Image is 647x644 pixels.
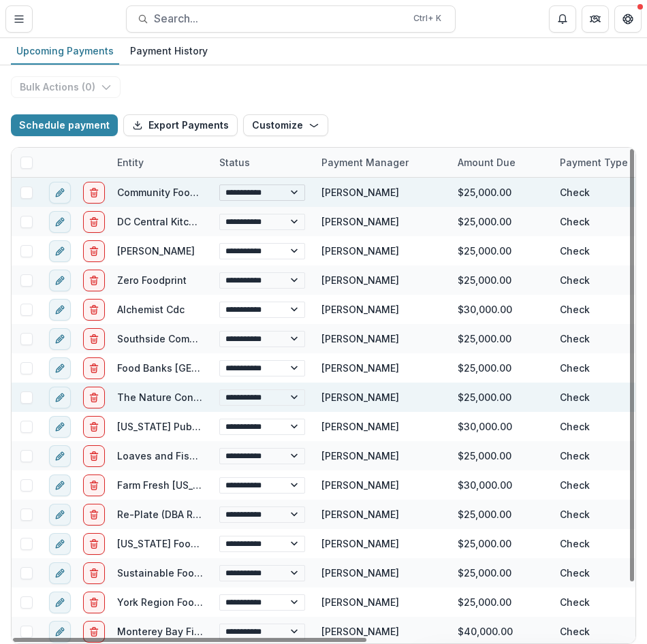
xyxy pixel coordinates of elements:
[49,357,71,379] button: edit
[117,187,471,198] a: Community Food And Agriculture Coalition (DBA Farm Connect [US_STATE])
[83,416,105,438] button: delete
[83,387,105,408] button: delete
[411,11,444,26] div: Ctrl + K
[83,592,105,613] button: delete
[117,626,257,637] a: Monterey Bay Fisheries Trust
[83,270,105,291] button: delete
[449,441,552,470] div: $25,000.00
[117,450,228,462] a: Loaves and Fishes Too
[117,333,275,344] a: Southside Community Land Trust
[449,236,552,265] div: $25,000.00
[449,155,524,170] div: Amount Due
[243,114,328,136] button: Customize
[321,361,399,375] div: [PERSON_NAME]
[49,562,71,584] button: edit
[49,474,71,496] button: edit
[614,5,642,33] button: Get Help
[211,148,313,177] div: Status
[321,332,399,346] div: [PERSON_NAME]
[321,419,399,434] div: [PERSON_NAME]
[117,509,227,520] a: Re-Plate (DBA Replate)
[449,295,552,324] div: $30,000.00
[49,445,71,467] button: edit
[582,5,609,33] button: Partners
[126,5,456,33] button: Search...
[49,240,71,262] button: edit
[117,567,221,579] a: Sustainable Food Lab
[321,478,399,492] div: [PERSON_NAME]
[11,38,119,65] a: Upcoming Payments
[552,155,636,170] div: Payment Type
[109,148,211,177] div: Entity
[5,5,33,33] button: Toggle Menu
[321,566,399,580] div: [PERSON_NAME]
[449,500,552,529] div: $25,000.00
[449,265,552,295] div: $25,000.00
[117,304,185,315] a: Alchemist Cdc
[49,299,71,321] button: edit
[117,274,187,286] a: Zero Foodprint
[549,5,576,33] button: Notifications
[321,507,399,521] div: [PERSON_NAME]
[117,479,226,491] a: Farm Fresh [US_STATE]
[211,155,258,170] div: Status
[449,529,552,558] div: $25,000.00
[49,416,71,438] button: edit
[125,38,213,65] a: Payment History
[117,596,243,608] a: York Region Food Network
[123,114,238,136] button: Export Payments
[83,621,105,643] button: delete
[11,114,118,136] button: Schedule payment
[449,353,552,383] div: $25,000.00
[49,387,71,408] button: edit
[109,155,152,170] div: Entity
[313,148,449,177] div: Payment Manager
[449,178,552,207] div: $25,000.00
[49,328,71,350] button: edit
[449,148,552,177] div: Amount Due
[449,587,552,617] div: $25,000.00
[449,207,552,236] div: $25,000.00
[83,299,105,321] button: delete
[449,412,552,441] div: $30,000.00
[49,621,71,643] button: edit
[83,182,105,204] button: delete
[83,445,105,467] button: delete
[49,270,71,291] button: edit
[321,595,399,609] div: [PERSON_NAME]
[321,536,399,551] div: [PERSON_NAME]
[83,474,105,496] button: delete
[11,41,119,61] div: Upcoming Payments
[321,185,399,199] div: [PERSON_NAME]
[83,328,105,350] button: delete
[321,214,399,229] div: [PERSON_NAME]
[117,391,237,403] a: The Nature Conservancy
[11,76,121,98] button: Bulk Actions (0)
[117,538,267,549] a: [US_STATE] Food Policy Council
[321,624,399,639] div: [PERSON_NAME]
[125,41,213,61] div: Payment History
[321,390,399,404] div: [PERSON_NAME]
[117,216,207,227] a: DC Central Kitchen
[49,504,71,526] button: edit
[117,362,272,374] a: Food Banks [GEOGRAPHIC_DATA]
[449,470,552,500] div: $30,000.00
[49,592,71,613] button: edit
[49,533,71,555] button: edit
[321,302,399,317] div: [PERSON_NAME]
[449,324,552,353] div: $25,000.00
[154,12,405,25] span: Search...
[83,504,105,526] button: delete
[321,449,399,463] div: [PERSON_NAME]
[83,357,105,379] button: delete
[49,211,71,233] button: edit
[117,245,195,257] a: [PERSON_NAME]
[321,244,399,258] div: [PERSON_NAME]
[83,240,105,262] button: delete
[313,155,417,170] div: Payment Manager
[449,383,552,412] div: $25,000.00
